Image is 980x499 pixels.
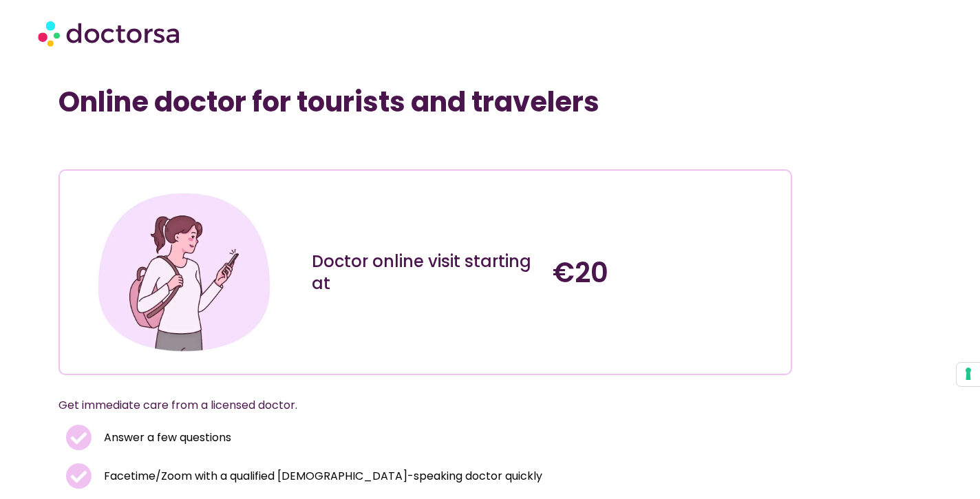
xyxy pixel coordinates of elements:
[58,85,791,118] h1: Online doctor for tourists and travelers
[65,139,272,156] iframe: Customer reviews powered by Trustpilot
[957,363,980,386] button: Your consent preferences for tracking technologies
[100,467,542,486] span: Facetime/Zoom with a qualified [DEMOGRAPHIC_DATA]-speaking doctor quickly
[58,396,758,415] p: Get immediate care from a licensed doctor.
[100,428,231,447] span: Answer a few questions
[93,181,275,363] img: Illustration depicting a young woman in a casual outfit, engaged with her smartphone. She has a p...
[553,256,780,289] h4: €20
[312,251,539,295] div: Doctor online visit starting at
